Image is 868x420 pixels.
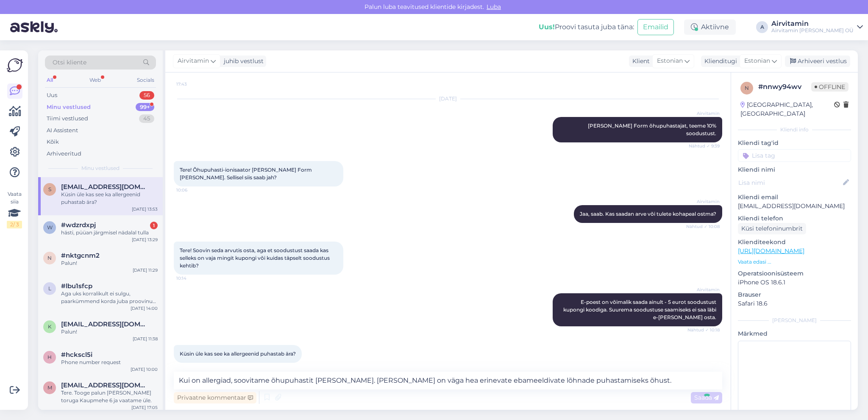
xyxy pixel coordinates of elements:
[132,206,158,212] div: [DATE] 13:53
[745,85,749,91] span: n
[47,103,91,111] div: Minu vestlused
[132,236,158,243] div: [DATE] 13:29
[47,91,57,100] div: Uus
[687,327,720,333] span: Nähtud ✓ 10:18
[176,81,208,87] span: 17:43
[629,57,650,66] div: Klient
[7,190,22,228] div: Vaata siia
[686,223,720,230] span: Nähtud ✓ 10:08
[135,75,156,86] div: Socials
[811,82,849,92] span: Offline
[53,58,86,67] span: Otsi kliente
[131,366,158,373] div: [DATE] 10:00
[174,95,722,103] div: [DATE]
[176,275,208,281] span: 10:14
[220,57,264,66] div: juhib vestlust
[61,282,92,290] span: #lbu1sfcp
[701,57,737,66] div: Klienditugi
[738,165,851,174] p: Kliendi nimi
[738,290,851,299] p: Brauser
[738,178,841,187] input: Lisa nimi
[139,114,154,123] div: 45
[688,110,720,117] span: Airvitamin
[61,320,149,328] span: kaie666@gmail.com
[176,363,208,370] span: 13:53
[771,20,854,27] div: Airvitamin
[47,224,53,231] span: w
[176,187,208,193] span: 10:06
[61,183,149,191] span: sanderlaas37@gmail.com
[131,404,158,411] div: [DATE] 17:05
[684,19,736,35] div: Aktiivne
[738,139,851,147] p: Kliendi tag'id
[588,122,718,136] span: [PERSON_NAME] Form õhupuhastajat, teeme 10% soodustust.
[738,126,851,134] div: Kliendi info
[150,222,158,229] div: 1
[758,82,811,92] div: # nnwy94wv
[48,285,51,292] span: l
[785,56,850,67] div: Arhiveeri vestlus
[139,91,154,100] div: 56
[738,258,851,266] p: Vaata edasi ...
[88,75,103,86] div: Web
[61,389,158,404] div: Tere. Tooge palun [PERSON_NAME] toruga Kaupmehe 6 ja vaatame üle.
[47,255,52,261] span: n
[136,103,154,111] div: 99+
[61,381,149,389] span: maris_20@msn.com
[61,328,158,336] div: Palun!
[81,164,120,172] span: Minu vestlused
[738,278,851,287] p: iPhone OS 18.6.1
[738,317,851,324] div: [PERSON_NAME]
[688,143,720,149] span: Nähtud ✓ 9:39
[563,299,718,320] span: E-poest on võimalik saada ainult - 5 eurot soodustust kupongi koodiga. Suurema soodustuse saamise...
[61,290,158,305] div: Aga uks korralikult ei sulgu, paarkümmend korda juba proovinud ja sättinud.. et ainult teibiga vi...
[771,20,863,34] a: AirvitaminAirvitamin [PERSON_NAME] OÜ
[47,138,59,146] div: Kõik
[738,214,851,223] p: Kliendi telefon
[133,336,158,342] div: [DATE] 11:38
[738,149,851,162] input: Lisa tag
[61,221,96,229] span: #wdzrdxpj
[61,359,158,366] div: Phone number request
[738,247,804,255] a: [URL][DOMAIN_NAME]
[178,56,209,66] span: Airvitamin
[738,329,851,338] p: Märkmed
[7,57,23,73] img: Askly Logo
[131,305,158,312] div: [DATE] 14:00
[61,259,158,267] div: Palun!
[180,350,296,357] span: Küsin üle kas see ka allergeenid puhastab ära?
[484,3,504,11] span: Luba
[180,247,331,269] span: Tere! Soovin seda arvutis osta, aga et soodustust saada kas selleks on vaja mingit kupongi või ku...
[48,323,52,330] span: k
[688,286,720,293] span: Airvitamin
[61,191,158,206] div: Küsin üle kas see ka allergeenid puhastab ära?
[688,198,720,205] span: Airvitamin
[744,56,770,66] span: Estonian
[47,150,81,158] div: Arhiveeritud
[738,299,851,308] p: Safari 18.6
[657,56,683,66] span: Estonian
[61,229,158,236] div: hästi, püüan järgmisel nädalal tulla
[756,21,768,33] div: A
[738,269,851,278] p: Operatsioonisüsteem
[61,252,100,259] span: #nktgcnm2
[133,267,158,273] div: [DATE] 11:29
[47,354,52,360] span: h
[637,19,674,35] button: Emailid
[771,27,854,34] div: Airvitamin [PERSON_NAME] OÜ
[61,351,92,359] span: #hckscl5i
[740,100,834,118] div: [GEOGRAPHIC_DATA], [GEOGRAPHIC_DATA]
[180,167,313,181] span: Tere! Õhupuhasti-ionisaator [PERSON_NAME] Form [PERSON_NAME]. Sellisel siis saab jah?
[580,211,716,217] span: Jaa, saab. Kas saadan arve või tulete kohapeal ostma?
[738,238,851,247] p: Klienditeekond
[738,202,851,211] p: [EMAIL_ADDRESS][DOMAIN_NAME]
[47,384,52,391] span: m
[738,223,806,234] div: Küsi telefoninumbrit
[738,193,851,202] p: Kliendi email
[539,23,555,31] b: Uus!
[7,221,22,228] div: 2 / 3
[45,75,55,86] div: All
[47,126,78,135] div: AI Assistent
[47,114,88,123] div: Tiimi vestlused
[539,22,634,32] div: Proovi tasuta juba täna:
